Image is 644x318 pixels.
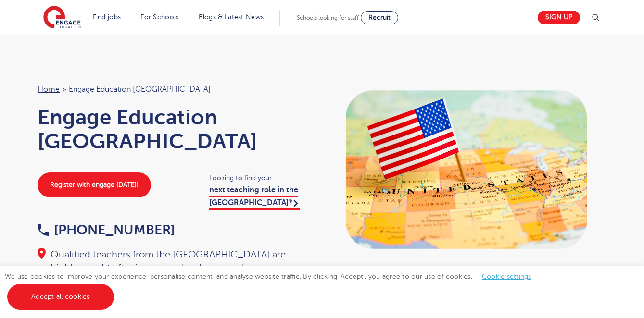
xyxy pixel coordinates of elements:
[38,105,313,153] h1: Engage Education [GEOGRAPHIC_DATA]
[297,14,359,21] span: Schools looking for staff
[38,172,151,197] a: Register with engage [DATE]!
[7,284,114,310] a: Accept all cookies
[482,273,531,280] a: Cookie settings
[5,273,541,300] span: We use cookies to improve your experience, personalise content, and analyse website traffic. By c...
[209,172,313,183] span: Looking to find your
[361,11,398,24] a: Recruit
[93,13,121,21] a: Find jobs
[38,85,60,94] a: Home
[38,248,313,302] div: Qualified teachers from the [GEOGRAPHIC_DATA] are highly sought after in many schools across the ...
[43,6,81,30] img: Engage Education
[199,13,264,21] a: Blogs & Latest News
[38,222,175,237] a: [PHONE_NUMBER]
[140,13,178,21] a: For Schools
[368,14,391,21] span: Recruit
[62,85,66,94] span: >
[38,83,313,96] nav: breadcrumb
[69,83,211,96] span: Engage Education [GEOGRAPHIC_DATA]
[538,11,580,24] a: Sign up
[209,185,300,209] a: next teaching role in the [GEOGRAPHIC_DATA]?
